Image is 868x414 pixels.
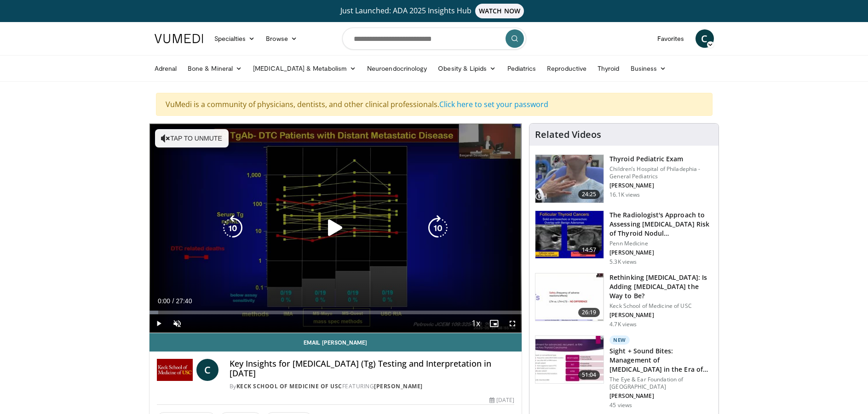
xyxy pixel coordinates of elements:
div: By FEATURING [230,382,515,391]
span: 51:04 [578,370,600,380]
a: Thyroid [592,59,625,78]
span: 0:00 [158,297,170,305]
h3: Sight + Sound Bites: Management of [MEDICAL_DATA] in the Era of Targ… [609,346,713,374]
a: Browse [260,29,303,48]
a: Specialties [209,29,261,48]
input: Search topics, interventions [342,28,526,50]
span: 24:25 [578,190,600,199]
p: [PERSON_NAME] [609,249,713,256]
a: C [696,29,714,48]
p: [PERSON_NAME] [609,392,713,400]
h4: Key Insights for [MEDICAL_DATA] (Tg) Testing and Interpretation in [DATE] [230,359,515,379]
button: Tap to unmute [155,129,229,147]
button: Playback Rate [466,314,485,333]
button: Unmute [168,314,186,333]
p: 16.1K views [609,191,640,198]
a: Adrenal [149,59,183,78]
button: Fullscreen [503,314,522,333]
p: 4.7K views [609,321,637,328]
img: 64bf5cfb-7b6d-429f-8d89-8118f524719e.150x105_q85_crop-smart_upscale.jpg [535,211,604,259]
p: Children’s Hospital of Philadephia - General Pediatrics [609,165,713,180]
a: Pediatrics [502,59,542,78]
p: The Eye & Ear Foundation of [GEOGRAPHIC_DATA] [609,376,713,391]
p: 5.3K views [609,258,637,266]
a: Reproductive [541,59,592,78]
a: 26:19 Rethinking [MEDICAL_DATA]: Is Adding [MEDICAL_DATA] the Way to Be? Keck School of Medicine ... [535,273,713,328]
p: [PERSON_NAME] [609,312,713,319]
span: / [172,297,174,305]
div: Progress Bar [149,311,522,314]
h3: The Radiologist's Approach to Assessing [MEDICAL_DATA] Risk of Thyroid Nodul… [609,210,713,238]
a: Neuroendocrinology [362,59,432,78]
p: 45 views [609,402,632,409]
a: 24:25 Thyroid Pediatric Exam Children’s Hospital of Philadephia - General Pediatrics [PERSON_NAME... [535,154,713,203]
button: Enable picture-in-picture mode [485,314,503,333]
a: Obesity & Lipids [432,59,501,78]
a: 14:57 The Radiologist's Approach to Assessing [MEDICAL_DATA] Risk of Thyroid Nodul… Penn Medicine... [535,210,713,266]
a: Email [PERSON_NAME] [149,333,522,352]
a: Bone & Mineral [182,59,247,78]
a: Favorites [652,29,690,48]
p: Keck School of Medicine of USC [609,302,713,310]
h4: Related Videos [535,129,601,140]
video-js: Video Player [149,124,522,333]
span: 27:40 [176,297,192,305]
img: VuMedi Logo [155,34,203,43]
img: Keck School of Medicine of USC [157,359,193,381]
button: Play [149,314,168,333]
p: [PERSON_NAME] [609,182,713,189]
img: 576742cb-950f-47b1-b49b-8023242b3cfa.150x105_q85_crop-smart_upscale.jpg [535,155,604,203]
span: 26:19 [578,308,600,317]
p: Penn Medicine [609,240,713,247]
a: Keck School of Medicine of USC [236,382,342,390]
a: Click here to set your password [439,99,548,109]
div: [DATE] [489,396,514,404]
div: VuMedi is a community of physicians, dentists, and other clinical professionals. [156,93,713,116]
img: 83a0fbab-8392-4dd6-b490-aa2edb68eb86.150x105_q85_crop-smart_upscale.jpg [535,273,604,321]
a: Just Launched: ADA 2025 Insights HubWATCH NOW [156,4,713,18]
h3: Thyroid Pediatric Exam [609,154,713,164]
h3: Rethinking [MEDICAL_DATA]: Is Adding [MEDICAL_DATA] the Way to Be? [609,273,713,301]
a: 51:04 New Sight + Sound Bites: Management of [MEDICAL_DATA] in the Era of Targ… The Eye & Ear Fou... [535,335,713,409]
span: 14:57 [578,245,600,255]
a: C [196,359,218,381]
a: Business [625,59,672,78]
a: [MEDICAL_DATA] & Metabolism [247,59,362,78]
p: New [609,335,630,345]
img: 8bea4cff-b600-4be7-82a7-01e969b6860e.150x105_q85_crop-smart_upscale.jpg [535,336,604,384]
span: WATCH NOW [475,4,524,18]
a: [PERSON_NAME] [374,382,423,390]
